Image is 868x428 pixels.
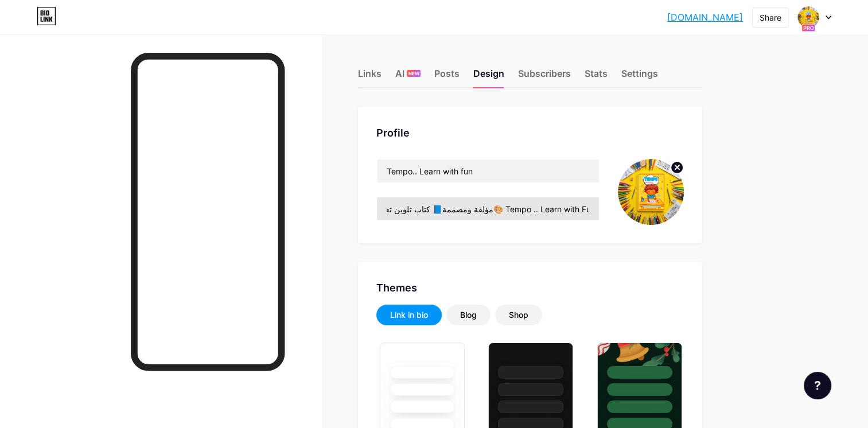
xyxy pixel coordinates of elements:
div: Share [760,11,781,24]
div: Link in bio [390,309,428,321]
div: Blog [460,309,477,321]
input: Bio [377,197,599,220]
div: Design [473,67,504,87]
img: tempo [797,6,819,28]
div: Settings [621,67,658,87]
a: [DOMAIN_NAME] [667,10,743,24]
div: AI [395,67,421,87]
span: NEW [408,70,419,77]
div: Links [358,67,382,87]
div: Subscribers [518,67,571,87]
div: Shop [509,309,528,321]
input: Name [377,159,599,182]
img: tempo [618,159,684,225]
div: Stats [585,67,608,87]
div: Themes [376,280,684,295]
div: Posts [434,67,460,87]
div: Profile [376,125,684,141]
